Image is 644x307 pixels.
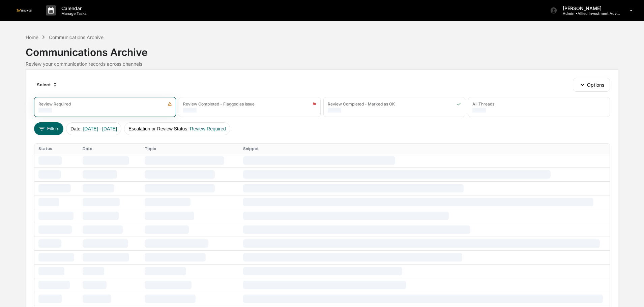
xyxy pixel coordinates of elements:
p: Manage Tasks [56,11,90,16]
div: Review Completed - Flagged as Issue [183,101,255,106]
img: icon [312,102,316,106]
img: icon [457,102,461,106]
div: Review Completed - Marked as OK [328,101,395,106]
th: Snippet [239,144,610,154]
p: Calendar [56,5,90,11]
div: Communications Archive [49,34,104,40]
span: Review Required [190,126,226,131]
th: Status [34,144,78,154]
div: Communications Archive [26,41,618,58]
button: Filters [34,122,63,135]
button: Date:[DATE] - [DATE] [66,122,121,135]
th: Topic [141,144,239,154]
p: Admin • Allied Investment Advisors [557,11,620,16]
div: Select [34,79,60,90]
div: Home [26,34,38,40]
div: All Threads [472,101,494,106]
span: [DATE] - [DATE] [83,126,117,131]
img: logo [16,9,32,12]
th: Date [79,144,141,154]
div: Review Required [38,101,71,106]
button: Escalation or Review Status:Review Required [124,122,230,135]
p: [PERSON_NAME] [557,5,620,11]
button: Options [573,78,610,91]
div: Review your communication records across channels [26,61,618,67]
img: icon [168,102,172,106]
